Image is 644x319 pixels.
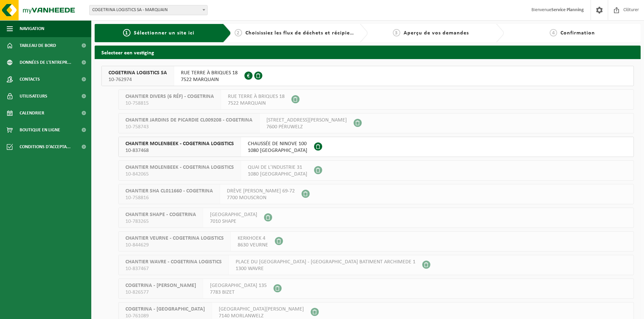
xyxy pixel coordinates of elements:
span: COGETRINA LOGISTICS SA - MARQUAIN [90,5,207,15]
span: CHANTIER SHA CL011660 - COGETRINA [125,188,213,194]
span: RUE TERRE À BRIQUES 18 [228,93,285,100]
span: CHAUSSÉE DE NINOVE 100 [248,140,307,147]
span: 10-762974 [109,76,167,83]
span: 10-783265 [125,218,196,225]
span: 1 [123,29,130,36]
span: CHANTIER MOLENBEEK - COGETRINA LOGISTICS [125,164,234,171]
span: 8630 VEURNE [238,242,268,248]
span: CHANTIER SHAPE - COGETRINA [125,211,196,218]
span: Aperçu de vos demandes [404,30,469,36]
span: Utilisateurs [20,88,47,105]
span: [GEOGRAPHIC_DATA] 135 [210,282,267,289]
span: 10-758816 [125,194,213,201]
span: Confirmation [560,30,595,36]
span: Sélectionner un site ici [134,30,194,36]
span: 1080 [GEOGRAPHIC_DATA] [248,147,307,154]
span: 7700 MOUSCRON [227,194,295,201]
span: DRÈVE [PERSON_NAME] 69-72 [227,188,295,194]
span: CHANTIER JARDINS DE PICARDIE CL009208 - COGETRINA [125,117,253,124]
span: 7522 MARQUAIN [181,76,238,83]
strong: Service Planning [551,7,584,12]
button: CHANTIER MOLENBEEK - COGETRINA LOGISTICS 10-837468 CHAUSSÉE DE NINOVE 1001080 [GEOGRAPHIC_DATA] [118,137,634,157]
span: 10-844629 [125,242,224,248]
span: 7600 PÉRUWELZ [266,124,347,130]
span: PLACE DU [GEOGRAPHIC_DATA] - [GEOGRAPHIC_DATA] BATIMENT ARCHIMEDE 1 [236,259,415,265]
span: 4 [550,29,557,36]
span: 10-837468 [125,147,234,154]
span: 2 [235,29,242,36]
span: Choisissiez les flux de déchets et récipients [245,30,358,36]
span: 10-842065 [125,171,234,178]
span: Boutique en ligne [20,122,60,138]
span: CHANTIER VEURNE - COGETRINA LOGISTICS [125,235,224,242]
span: 10-826577 [125,289,196,296]
h2: Selecteer een vestiging [95,46,641,59]
span: 3 [393,29,400,36]
button: COGETRINA LOGISTICS SA 10-762974 RUE TERRE À BRIQUES 187522 MARQUAIN [101,66,634,86]
span: [GEOGRAPHIC_DATA][PERSON_NAME] [219,306,304,313]
span: CHANTIER WAVRE - COGETRINA LOGISTICS [125,259,222,265]
span: COGETRINA - [GEOGRAPHIC_DATA] [125,306,205,313]
span: [STREET_ADDRESS][PERSON_NAME] [266,117,347,124]
span: 7522 MARQUAIN [228,100,285,107]
span: Navigation [20,20,44,37]
span: 7783 BIZET [210,289,267,296]
span: KERKHOEK 4 [238,235,268,242]
span: Conditions d'accepta... [20,138,71,155]
span: COGETRINA LOGISTICS SA [109,70,167,76]
span: CHANTIER MOLENBEEK - COGETRINA LOGISTICS [125,140,234,147]
span: 1080 [GEOGRAPHIC_DATA] [248,171,307,178]
span: RUE TERRE À BRIQUES 18 [181,70,238,76]
span: 1300 WAVRE [236,265,415,272]
span: COGETRINA LOGISTICS SA - MARQUAIN [89,5,208,15]
span: 10-758743 [125,124,253,130]
span: Calendrier [20,105,44,122]
span: Données de l'entrepr... [20,54,71,71]
span: Tableau de bord [20,37,56,54]
span: [GEOGRAPHIC_DATA] [210,211,257,218]
span: 10-758815 [125,100,214,107]
span: COGETRINA - [PERSON_NAME] [125,282,196,289]
span: 10-837467 [125,265,222,272]
span: QUAI DE L'INDUSTRIE 31 [248,164,307,171]
span: Contacts [20,71,40,88]
span: CHANTIER DIVERS (6 RÉF) - COGETRINA [125,93,214,100]
span: 7010 SHAPE [210,218,257,225]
